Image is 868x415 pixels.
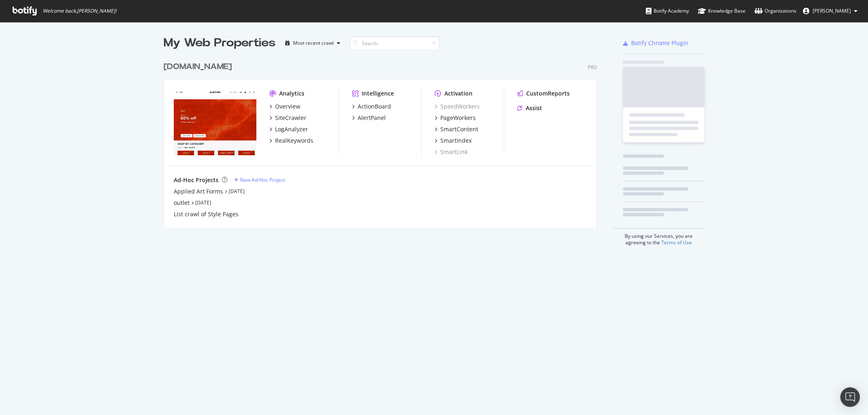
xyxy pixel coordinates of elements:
div: Ad-Hoc Projects [174,176,219,184]
div: My Web Properties [164,35,275,51]
div: Open Intercom Messenger [840,387,860,407]
a: Assist [517,104,542,112]
a: ActionBoard [352,102,391,111]
a: List crawl of Style Pages [174,210,238,218]
span: Nadine Kraegeloh [813,7,851,14]
a: PageWorkers [435,114,476,122]
div: LogAnalyzer [275,125,308,133]
a: SmartLink [435,148,468,156]
a: Overview [269,102,300,111]
span: Welcome back, [PERSON_NAME] ! [43,8,116,14]
div: Intelligence [362,89,394,98]
a: [DOMAIN_NAME] [164,61,235,73]
a: outlet [174,199,190,207]
button: Most recent crawl [282,37,343,50]
a: RealKeywords [269,137,313,145]
a: [DATE] [229,188,245,195]
div: RealKeywords [275,137,313,145]
div: AlertPanel [358,114,386,122]
input: Search [350,36,439,50]
div: grid [164,51,603,228]
div: Pro [588,64,597,71]
div: New Ad-Hoc Project [240,176,285,183]
div: Analytics [279,89,304,98]
img: www.g-star.com [174,89,256,155]
div: [DOMAIN_NAME] [164,61,232,73]
a: New Ad-Hoc Project [234,176,285,183]
a: SmartIndex [435,137,472,145]
div: SiteCrawler [275,114,306,122]
a: SmartContent [435,125,478,133]
a: Botify Chrome Plugin [623,39,689,47]
div: Knowledge Base [698,7,746,15]
div: Overview [275,102,300,111]
div: ActionBoard [358,102,391,111]
a: Terms of Use [661,239,692,246]
div: Assist [526,104,542,112]
a: AlertPanel [352,114,386,122]
div: SmartIndex [440,137,472,145]
div: By using our Services, you are agreeing to the [613,228,705,246]
a: CustomReports [517,89,570,98]
a: Applied Art Forms [174,187,223,196]
div: Botify Chrome Plugin [631,39,689,47]
button: [PERSON_NAME] [796,4,864,17]
a: SpeedWorkers [435,102,480,111]
div: Botify Academy [646,7,689,15]
div: CustomReports [526,89,570,98]
a: SiteCrawler [269,114,306,122]
a: [DATE] [195,199,211,206]
div: PageWorkers [440,114,476,122]
a: LogAnalyzer [269,125,308,133]
div: SmartContent [440,125,478,133]
div: Most recent crawl [293,41,334,46]
div: Activation [444,89,472,98]
div: Organizations [754,7,796,15]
